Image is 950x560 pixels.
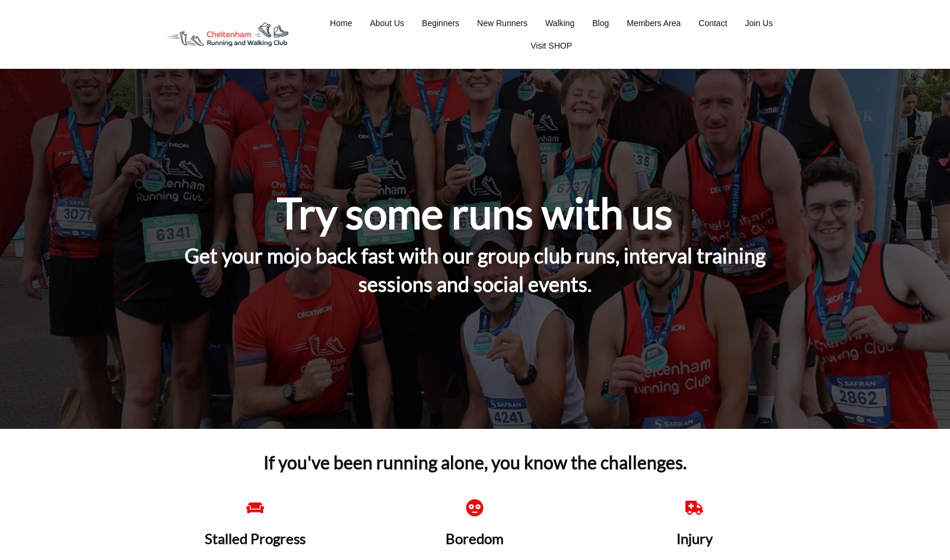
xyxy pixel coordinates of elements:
[422,15,459,31] a: Beginners
[698,15,727,31] a: Contact
[627,15,681,31] a: Members Area
[277,186,673,240] h1: Try some runs with us
[592,15,609,31] a: Blog
[477,15,528,31] a: New Runners
[238,438,713,475] h4: If you've been running alone, you know the challenges.
[745,15,773,31] a: Join Us
[606,529,784,551] h3: Injury
[386,529,564,551] h3: Boredom
[545,15,574,31] a: Walking
[330,15,352,31] a: Home
[167,529,345,551] h3: Stalled Progress
[155,241,795,312] h4: Get your mojo back fast with our group club runs, interval training sessions and social events.
[155,14,298,55] img: Decathlon
[530,37,572,54] a: Visit SHOP
[370,15,404,31] a: About Us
